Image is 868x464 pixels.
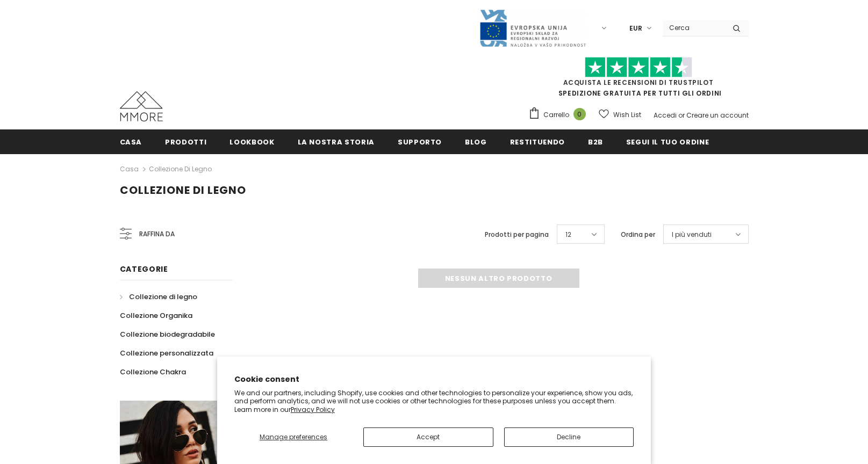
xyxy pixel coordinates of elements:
label: Prodotti per pagina [485,229,549,240]
span: Carrello [543,110,569,120]
span: Collezione Chakra [120,367,186,377]
span: Collezione personalizzata [120,348,213,358]
a: Restituendo [510,129,565,154]
a: Javni Razpis [479,23,586,32]
a: Casa [120,129,142,154]
a: Carrello 0 [528,107,591,123]
input: Search Site [663,20,724,35]
a: La nostra storia [298,129,375,154]
a: Accedi [654,111,677,120]
span: Collezione Organika [120,310,192,321]
a: Blog [465,129,487,154]
a: B2B [588,129,603,154]
span: supporto [398,137,442,147]
a: Casa [120,163,139,176]
a: Segui il tuo ordine [626,129,709,154]
span: La nostra storia [298,137,375,147]
a: Collezione personalizzata [120,344,213,363]
span: EUR [629,23,642,34]
span: Casa [120,137,142,147]
a: Prodotti [165,129,206,154]
a: Privacy Policy [291,405,335,414]
h2: Cookie consent [234,374,634,385]
span: 12 [565,229,571,240]
a: Collezione Organika [120,306,192,325]
span: Manage preferences [260,432,327,441]
span: Raffina da [139,228,175,240]
label: Ordina per [621,229,655,240]
span: Lookbook [229,137,274,147]
a: supporto [398,129,442,154]
span: SPEDIZIONE GRATUITA PER TUTTI GLI ORDINI [528,62,749,98]
a: Collezione di legno [120,287,197,306]
span: Blog [465,137,487,147]
span: Categorie [120,264,168,274]
span: Collezione biodegradabile [120,329,215,339]
a: Acquista le recensioni di TrustPilot [563,78,714,87]
a: Collezione Chakra [120,363,186,381]
span: Wish List [613,110,641,120]
p: We and our partners, including Shopify, use cookies and other technologies to personalize your ex... [234,389,634,414]
span: Collezione di legno [129,292,197,302]
a: Collezione di legno [149,164,212,173]
img: Javni Razpis [479,9,586,48]
span: I più venduti [672,229,712,240]
span: Restituendo [510,137,565,147]
span: or [678,111,685,120]
span: Collezione di legno [120,183,246,198]
img: Fidati di Pilot Stars [585,57,692,78]
a: Collezione biodegradabile [120,325,215,344]
a: Wish List [599,105,641,124]
span: Segui il tuo ordine [626,137,709,147]
span: Prodotti [165,137,206,147]
span: B2B [588,137,603,147]
span: 0 [573,108,586,120]
img: Casi MMORE [120,91,163,121]
a: Lookbook [229,129,274,154]
button: Accept [363,427,493,447]
button: Decline [504,427,634,447]
a: Creare un account [686,111,749,120]
button: Manage preferences [234,427,353,447]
